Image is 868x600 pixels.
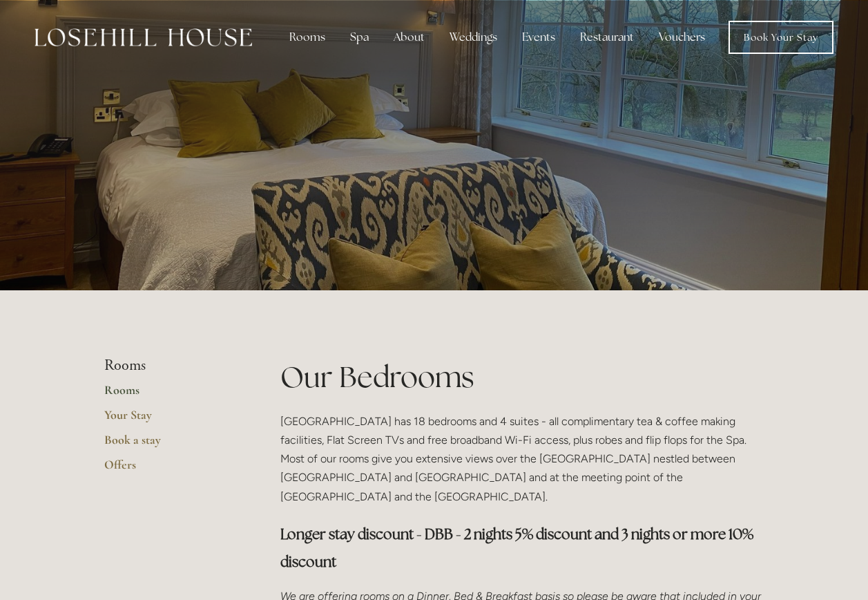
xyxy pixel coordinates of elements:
img: Losehill House [35,28,252,46]
h1: Our Bedrooms [280,357,764,397]
div: Spa [339,24,380,51]
div: About [383,24,436,51]
a: Book Your Stay [729,21,833,54]
a: Your Stay [104,407,236,432]
a: Book a stay [104,432,236,457]
a: Rooms [104,382,236,407]
div: Restaurant [569,24,645,51]
li: Rooms [104,357,236,375]
div: Weddings [438,24,508,51]
p: [GEOGRAPHIC_DATA] has 18 bedrooms and 4 suites - all complimentary tea & coffee making facilities... [280,412,764,506]
div: Events [511,24,566,51]
strong: Longer stay discount - DBB - 2 nights 5% discount and 3 nights or more 10% discount [280,525,756,571]
a: Offers [104,457,236,482]
div: Rooms [278,24,336,51]
a: Vouchers [648,24,716,51]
